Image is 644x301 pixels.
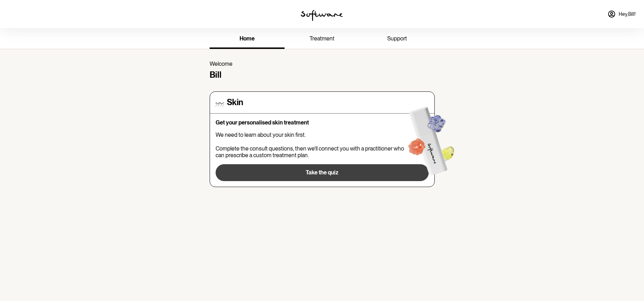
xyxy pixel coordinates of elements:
[216,119,429,126] p: Get your personalised skin treatment
[301,10,343,21] img: software logo
[387,35,407,42] span: support
[210,60,435,67] p: Welcome
[603,6,640,23] a: Hey,Bill!
[216,164,429,181] button: Take the quiz
[310,35,334,42] span: treatment
[306,169,338,176] span: Take the quiz
[403,97,460,181] img: treatment
[227,97,243,108] h4: Skin
[240,35,255,42] span: home
[210,70,435,80] h4: Bill
[285,30,359,49] a: treatment
[359,30,434,49] a: support
[216,132,406,159] p: We need to learn about your skin first. Complete the consult questions, then we’ll connect you wi...
[619,11,636,17] span: Hey, Bill !
[210,30,285,49] a: home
